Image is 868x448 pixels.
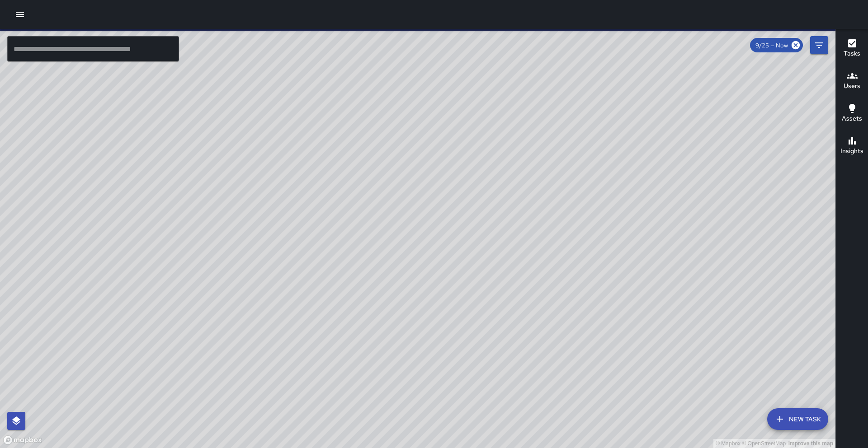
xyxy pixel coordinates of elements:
button: Tasks [836,33,868,65]
h6: Insights [840,146,863,156]
h6: Tasks [844,49,860,59]
button: Filters [810,36,828,54]
h6: Users [844,81,860,91]
div: 9/25 — Now [750,38,803,52]
button: New Task [767,408,828,430]
button: Insights [836,130,868,163]
button: Users [836,65,868,98]
button: Assets [836,98,868,130]
h6: Assets [842,114,862,124]
span: 9/25 — Now [750,42,793,49]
